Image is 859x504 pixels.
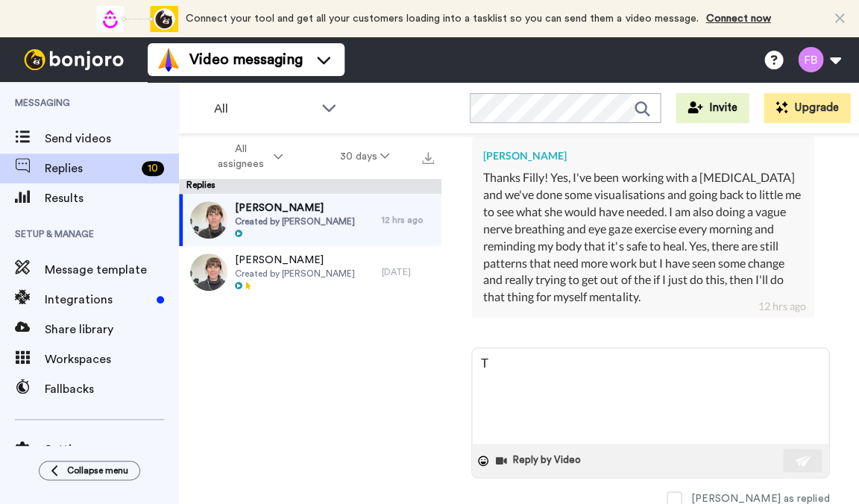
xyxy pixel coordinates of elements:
[45,189,179,207] span: Results
[235,268,355,280] span: Created by [PERSON_NAME]
[45,130,179,148] span: Send videos
[45,380,179,398] span: Fallbacks
[235,201,355,215] span: [PERSON_NAME]
[382,266,434,278] div: [DATE]
[179,179,441,194] div: Replies
[18,49,130,70] img: bj-logo-header-white.svg
[210,142,271,171] span: All assignees
[189,49,303,70] span: Video messaging
[179,246,441,298] a: [PERSON_NAME]Created by [PERSON_NAME][DATE]
[422,152,434,164] img: export.svg
[483,148,802,163] div: [PERSON_NAME]
[142,161,164,176] div: 10
[312,143,418,170] button: 30 days
[494,450,585,472] button: Reply by Video
[676,93,749,123] button: Invite
[45,441,179,459] span: Settings
[182,136,312,177] button: All assignees
[45,350,179,368] span: Workspaces
[45,291,151,309] span: Integrations
[764,93,850,123] button: Upgrade
[795,455,811,467] img: send-white.svg
[190,201,227,239] img: 1764d546-112c-4a26-9ee6-e0bdb543cb3c-thumb.jpg
[45,321,179,338] span: Share library
[179,194,441,246] a: [PERSON_NAME]Created by [PERSON_NAME]12 hrs ago
[96,6,178,32] div: animation
[483,169,802,306] div: Thanks Filly! Yes, I've been working with a [MEDICAL_DATA] and we've done some visualisations and...
[39,461,140,480] button: Collapse menu
[67,464,128,476] span: Collapse menu
[157,48,180,72] img: vm-color.svg
[382,214,434,226] div: 12 hrs ago
[186,13,698,24] span: Connect your tool and get all your customers loading into a tasklist so you can send them a video...
[45,261,179,279] span: Message template
[418,145,438,168] button: Export all results that match these filters now.
[45,160,136,177] span: Replies
[190,253,227,291] img: 3216350c-0220-4092-9a7d-67f39b78a1e7-thumb.jpg
[758,299,805,314] div: 12 hrs ago
[705,13,770,24] a: Connect now
[235,253,355,268] span: [PERSON_NAME]
[214,100,314,118] span: All
[235,215,355,227] span: Created by [PERSON_NAME]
